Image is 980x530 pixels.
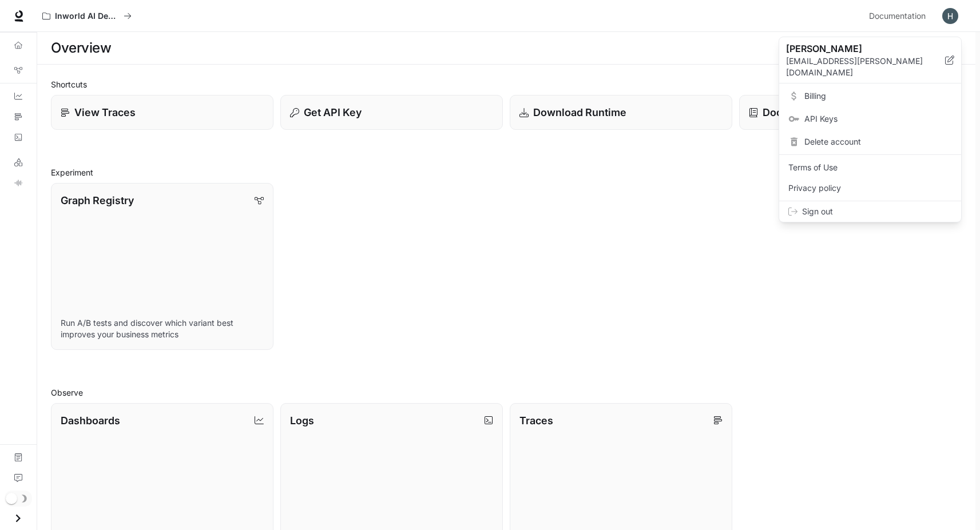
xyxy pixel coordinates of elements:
[786,42,927,55] p: [PERSON_NAME]
[781,109,959,129] a: API Keys
[779,201,961,222] div: Sign out
[786,55,945,78] p: [EMAIL_ADDRESS][PERSON_NAME][DOMAIN_NAME]
[804,90,952,102] span: Billing
[788,162,952,173] span: Terms of Use
[802,206,952,217] span: Sign out
[781,157,959,178] a: Terms of Use
[781,178,959,198] a: Privacy policy
[781,86,959,106] a: Billing
[781,131,959,152] div: Delete account
[804,136,952,148] span: Delete account
[788,182,952,194] span: Privacy policy
[804,113,952,125] span: API Keys
[779,37,961,83] div: [PERSON_NAME][EMAIL_ADDRESS][PERSON_NAME][DOMAIN_NAME]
